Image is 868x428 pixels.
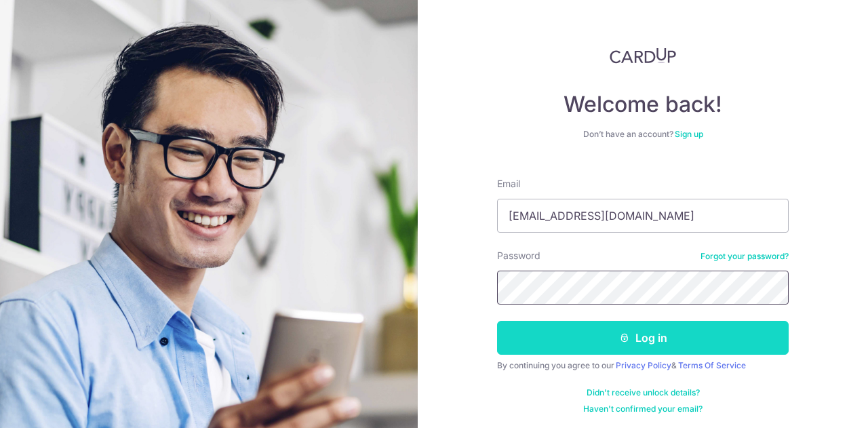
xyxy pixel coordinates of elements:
[497,360,789,371] div: By continuing you agree to our &
[583,404,703,414] a: Haven't confirmed your email?
[587,387,700,398] a: Didn't receive unlock details?
[497,249,540,262] label: Password
[497,177,520,191] label: Email
[497,199,789,233] input: Enter your Email
[678,360,746,370] a: Terms Of Service
[675,129,703,139] a: Sign up
[701,251,789,262] a: Forgot your password?
[497,129,789,140] div: Don’t have an account?
[497,321,789,355] button: Log in
[616,360,671,370] a: Privacy Policy
[497,91,789,118] h4: Welcome back!
[610,47,676,64] img: CardUp Logo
